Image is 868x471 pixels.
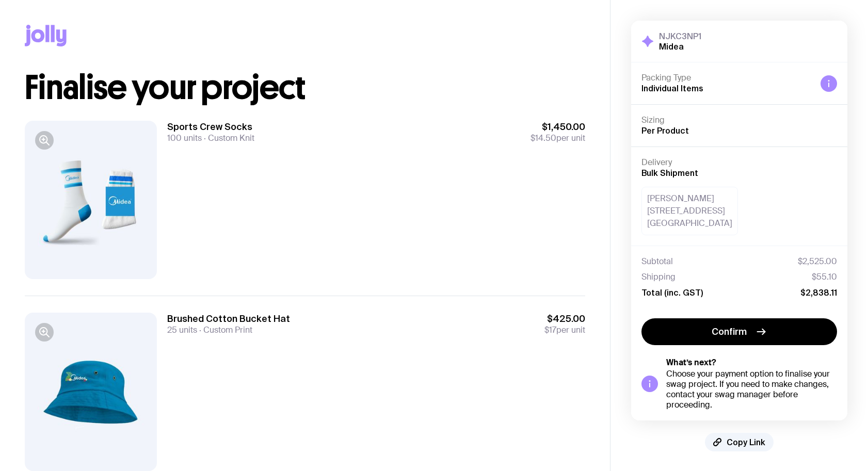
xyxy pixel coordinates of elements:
span: Copy Link [727,437,765,447]
h3: Brushed Cotton Bucket Hat [167,313,290,325]
span: Subtotal [641,256,673,267]
span: per unit [531,133,585,143]
span: $14.50 [531,133,556,143]
h3: Sports Crew Socks [167,121,254,133]
h4: Delivery [641,157,837,168]
h3: NJKC3NP1 [659,31,701,41]
span: 100 units [167,133,202,143]
span: Shipping [641,272,676,282]
span: per unit [544,325,585,335]
span: Bulk Shipment [641,168,698,177]
div: Choose your payment option to finalise your swag project. If you need to make changes, contact yo... [666,369,837,410]
button: Copy Link [705,433,774,451]
h1: Finalise your project [25,71,585,104]
span: $17 [544,324,556,335]
span: $1,450.00 [531,121,585,133]
h4: Sizing [641,115,837,125]
span: Per Product [641,126,689,135]
div: [PERSON_NAME] [STREET_ADDRESS] [GEOGRAPHIC_DATA] [641,187,738,235]
span: $2,525.00 [798,256,837,267]
h5: What’s next? [666,358,837,368]
span: Confirm [712,326,747,338]
span: Total (inc. GST) [641,287,703,298]
span: Individual Items [641,84,703,93]
button: Confirm [641,318,837,345]
h2: Midea [659,41,701,52]
span: $55.10 [812,272,837,282]
span: Custom Knit [202,133,254,143]
h4: Packing Type [641,73,812,83]
span: $425.00 [544,313,585,325]
span: 25 units [167,324,197,335]
span: Custom Print [197,324,252,335]
span: $2,838.11 [800,287,837,298]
